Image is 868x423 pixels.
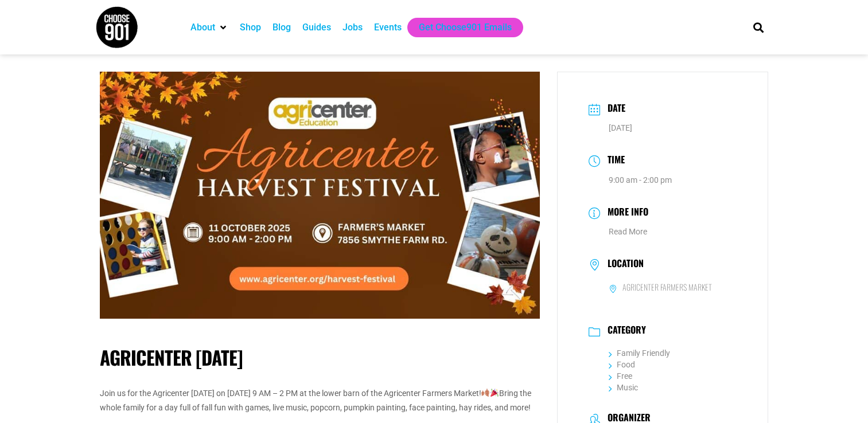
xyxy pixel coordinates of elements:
a: Shop [240,21,261,34]
h6: Agricenter Farmers Market [622,282,712,292]
h3: Category [602,324,646,338]
h3: Time [602,152,625,169]
p: Join us for the Agricenter [DATE] on [DATE] 9 AM – 2 PM at the lower barn of the Agricenter Farme... [100,386,540,415]
a: Jobs [342,21,363,34]
h3: More Info [602,205,648,221]
div: Search [749,18,768,37]
img: 🍂 [481,389,489,397]
div: About [185,18,234,37]
nav: Main nav [185,18,733,37]
a: Read More [609,227,647,236]
abbr: 9:00 am - 2:00 pm [609,175,672,185]
a: Food [609,360,635,369]
h3: Location [602,258,644,272]
h1: Agricenter [DATE] [100,346,540,369]
a: Blog [273,21,291,34]
h3: Date [602,101,625,117]
a: Family Friendly [609,348,670,358]
img: 🎉 [491,389,499,397]
a: About [190,21,215,34]
a: Events [374,21,402,34]
span: [DATE] [609,123,632,132]
a: Free [609,371,632,381]
a: Guides [302,21,331,34]
a: Get Choose901 Emails [419,21,512,34]
a: Music [609,383,638,392]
